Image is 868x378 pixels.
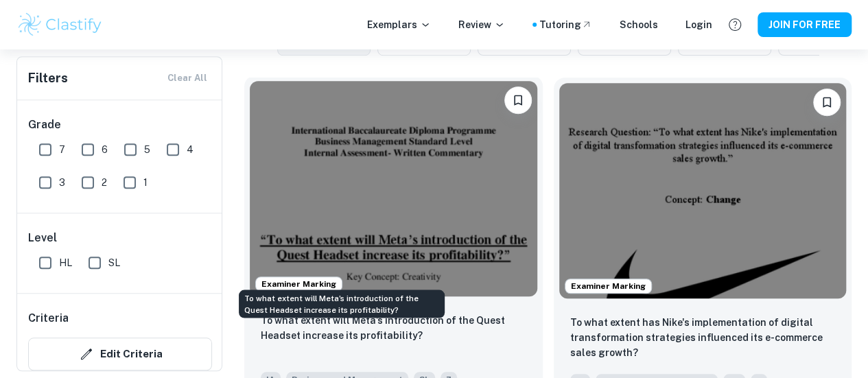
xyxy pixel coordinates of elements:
[565,280,651,292] span: Examiner Marking
[723,13,747,36] button: Help and Feedback
[261,313,526,343] p: To what extent will Meta’s introduction of the Quest Headset increase its profitability?
[28,69,68,88] h6: Filters
[539,17,592,32] a: Tutoring
[108,255,120,270] span: SL
[28,310,69,327] h6: Criteria
[504,86,532,114] button: Please log in to bookmark exemplars
[28,338,212,370] button: Edit Criteria
[102,142,108,157] span: 6
[102,175,107,190] span: 2
[813,88,841,116] button: Please log in to bookmark exemplars
[758,12,852,37] button: JOIN FOR FREE
[143,175,148,190] span: 1
[59,175,65,190] span: 3
[458,17,505,32] p: Review
[570,315,836,360] p: To what extent has Nike's implementation of digital transformation strategies influenced its e-co...
[239,290,445,318] div: To what extent will Meta’s introduction of the Quest Headset increase its profitability?
[144,142,150,157] span: 5
[59,142,65,157] span: 7
[28,230,212,246] h6: Level
[28,117,212,133] h6: Grade
[685,17,712,32] a: Login
[187,142,193,157] span: 4
[16,11,104,38] img: Clastify logo
[367,17,431,32] p: Exemplars
[559,83,847,298] img: Business and Management IA example thumbnail: To what extent has Nike's implementation
[256,278,342,290] span: Examiner Marking
[620,17,658,32] a: Schools
[59,255,72,270] span: HL
[250,81,537,296] img: Business and Management IA example thumbnail: To what extent will Meta’s introduction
